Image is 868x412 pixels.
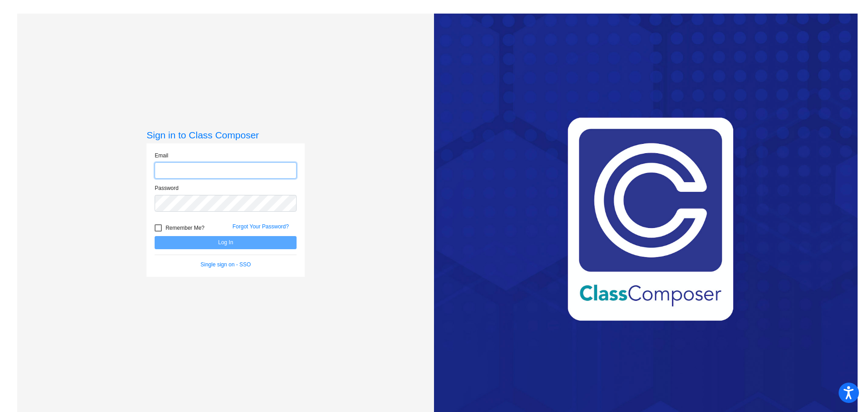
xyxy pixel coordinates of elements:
button: Log In [155,236,297,249]
h3: Sign in to Class Composer [146,129,305,141]
span: Remember Me? [165,223,204,233]
label: Email [155,152,168,160]
a: Forgot Your Password? [232,223,289,230]
a: Single sign on - SSO [201,261,251,268]
label: Password [155,184,179,192]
